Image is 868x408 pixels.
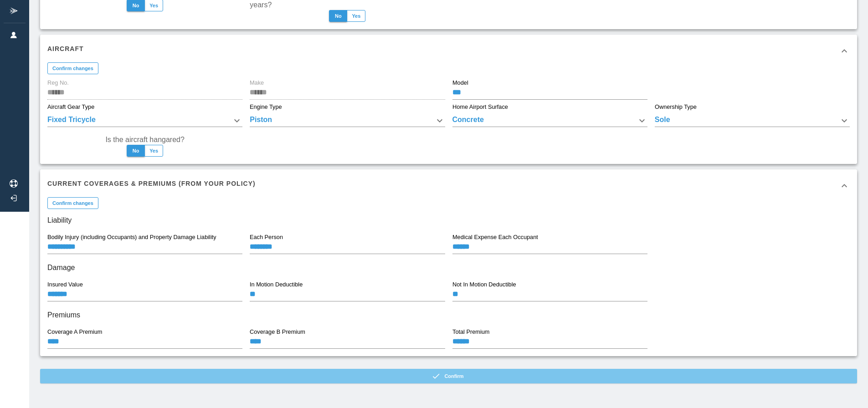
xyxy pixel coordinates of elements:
label: Is the aircraft hangared? [105,134,184,145]
div: Concrete [452,114,647,127]
div: Fixed Tricycle [47,114,242,127]
div: Piston [250,114,445,127]
label: In Motion Deductible [250,280,303,289]
button: No [127,145,145,157]
label: Home Airport Surface [452,103,508,111]
label: Coverage B Premium [250,328,305,336]
label: Not In Motion Deductible [452,280,516,289]
h6: Premiums [47,309,850,321]
div: Current Coverages & Premiums (from your policy) [40,169,857,202]
label: Medical Expense Each Occupant [452,233,538,241]
h6: Aircraft [47,44,84,54]
button: Confirm [40,369,857,383]
button: Confirm changes [47,197,98,209]
label: Each Person [250,233,283,241]
label: Ownership Type [655,103,697,111]
h6: Current Coverages & Premiums (from your policy) [47,178,256,189]
label: Engine Type [250,103,282,111]
button: Yes [347,10,365,22]
label: Bodily Injury (including Occupants) and Property Damage Liability [47,233,216,241]
label: Insured Value [47,280,83,289]
h6: Damage [47,261,850,274]
button: Confirm changes [47,62,98,74]
label: Make [250,79,264,87]
label: Aircraft Gear Type [47,103,94,111]
label: Model [452,79,468,87]
label: Total Premium [452,328,489,336]
label: Coverage A Premium [47,328,102,336]
button: Yes [144,145,163,157]
div: Sole [655,114,850,127]
label: Reg No. [47,79,69,87]
button: No [329,10,347,22]
div: Aircraft [40,35,857,67]
h6: Liability [47,214,850,227]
